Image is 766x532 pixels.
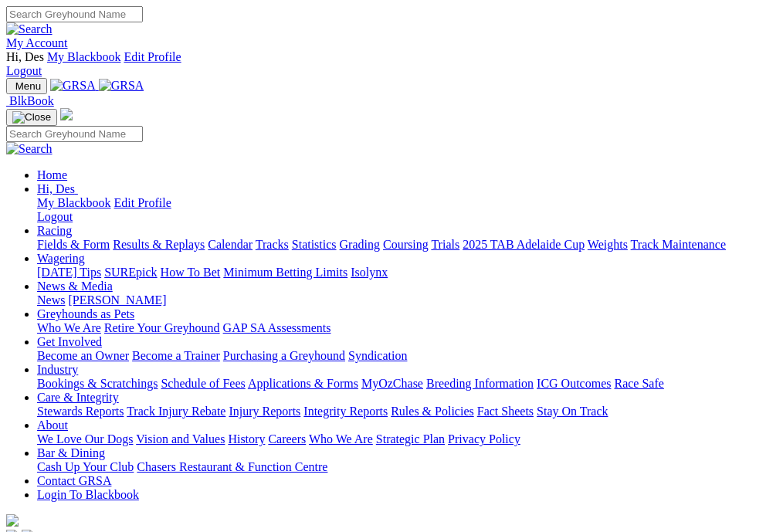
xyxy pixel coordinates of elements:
[99,79,144,93] img: GRSA
[37,182,78,195] a: Hi, Des
[376,432,445,446] a: Strategic Plan
[37,418,68,432] a: About
[68,293,166,307] a: [PERSON_NAME]
[537,377,611,390] a: ICG Outcomes
[37,321,760,335] div: Greyhounds as Pets
[37,349,129,362] a: Become an Owner
[60,108,73,120] img: logo-grsa-white.png
[12,111,51,124] img: Close
[383,238,429,251] a: Coursing
[15,80,41,92] span: Menu
[614,377,663,390] a: Race Safe
[37,432,133,446] a: We Love Our Dogs
[6,514,19,527] img: logo-grsa-white.png
[37,307,134,320] a: Greyhounds as Pets
[37,335,102,348] a: Get Involved
[463,238,585,251] a: 2025 TAB Adelaide Cup
[132,349,220,362] a: Become a Trainer
[104,266,157,279] a: SUREpick
[37,196,760,224] div: Hi, Des
[104,321,220,334] a: Retire Your Greyhound
[37,293,65,307] a: News
[268,432,306,446] a: Careers
[37,293,760,307] div: News & Media
[6,36,68,49] a: My Account
[47,50,121,63] a: My Blackbook
[161,377,245,390] a: Schedule of Fees
[6,94,54,107] a: BlkBook
[588,238,628,251] a: Weights
[448,432,520,446] a: Privacy Policy
[223,266,347,279] a: Minimum Betting Limits
[361,377,423,390] a: MyOzChase
[6,142,53,156] img: Search
[37,377,158,390] a: Bookings & Scratchings
[37,238,760,252] div: Racing
[351,266,388,279] a: Isolynx
[6,109,57,126] button: Toggle navigation
[37,196,111,209] a: My Blackbook
[37,363,78,376] a: Industry
[223,321,331,334] a: GAP SA Assessments
[37,391,119,404] a: Care & Integrity
[37,460,760,474] div: Bar & Dining
[37,210,73,223] a: Logout
[50,79,96,93] img: GRSA
[124,50,181,63] a: Edit Profile
[248,377,358,390] a: Applications & Forms
[37,321,101,334] a: Who We Are
[477,405,534,418] a: Fact Sheets
[37,405,760,418] div: Care & Integrity
[37,266,760,280] div: Wagering
[223,349,345,362] a: Purchasing a Greyhound
[161,266,221,279] a: How To Bet
[127,405,225,418] a: Track Injury Rebate
[114,196,171,209] a: Edit Profile
[6,78,47,94] button: Toggle navigation
[229,405,300,418] a: Injury Reports
[391,405,474,418] a: Rules & Policies
[631,238,726,251] a: Track Maintenance
[37,474,111,487] a: Contact GRSA
[6,64,42,77] a: Logout
[426,377,534,390] a: Breeding Information
[37,182,75,195] span: Hi, Des
[6,6,143,22] input: Search
[208,238,253,251] a: Calendar
[37,224,72,237] a: Racing
[309,432,373,446] a: Who We Are
[136,432,225,446] a: Vision and Values
[37,252,85,265] a: Wagering
[340,238,380,251] a: Grading
[37,488,139,501] a: Login To Blackbook
[303,405,388,418] a: Integrity Reports
[37,432,760,446] div: About
[113,238,205,251] a: Results & Replays
[37,460,134,473] a: Cash Up Your Club
[37,349,760,363] div: Get Involved
[6,50,760,78] div: My Account
[37,266,101,279] a: [DATE] Tips
[37,168,67,181] a: Home
[6,50,44,63] span: Hi, Des
[137,460,327,473] a: Chasers Restaurant & Function Centre
[37,377,760,391] div: Industry
[431,238,459,251] a: Trials
[537,405,608,418] a: Stay On Track
[9,94,54,107] span: BlkBook
[6,126,143,142] input: Search
[37,280,113,293] a: News & Media
[6,22,53,36] img: Search
[228,432,265,446] a: History
[256,238,289,251] a: Tracks
[37,446,105,459] a: Bar & Dining
[292,238,337,251] a: Statistics
[37,405,124,418] a: Stewards Reports
[348,349,407,362] a: Syndication
[37,238,110,251] a: Fields & Form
